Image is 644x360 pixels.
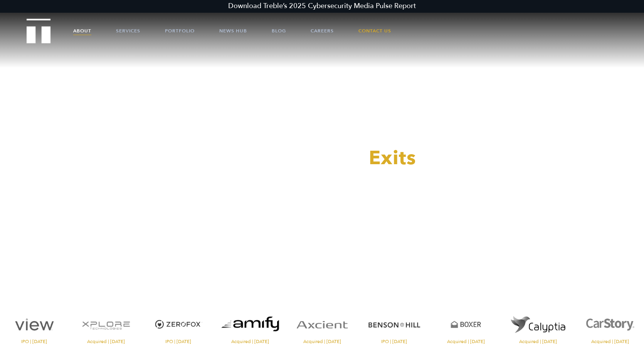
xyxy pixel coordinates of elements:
[219,19,247,42] a: News Hub
[369,145,416,171] span: Exits
[144,310,212,339] img: ZeroFox logo
[116,19,140,42] a: Services
[360,339,428,344] span: IPO | [DATE]
[358,19,391,42] a: Contact Us
[144,310,212,344] a: Visit the ZeroFox website
[272,19,286,42] a: Blog
[72,310,140,339] img: XPlore logo
[73,19,91,42] a: About
[288,310,356,339] img: Axcient logo
[27,19,51,43] img: Treble logo
[432,310,500,339] img: Boxer logo
[72,339,140,344] span: Acquired | [DATE]
[576,310,644,339] img: CarStory logo
[288,310,356,344] a: Visit the Axcient website
[504,310,572,344] a: Visit the website
[216,339,284,344] span: Acquired | [DATE]
[144,339,212,344] span: IPO | [DATE]
[311,19,334,42] a: Careers
[576,310,644,344] a: Visit the CarStory website
[165,19,195,42] a: Portfolio
[360,310,428,344] a: Visit the Benson Hill website
[432,339,500,344] span: Acquired | [DATE]
[288,339,356,344] span: Acquired | [DATE]
[216,310,284,344] a: Visit the website
[432,310,500,344] a: Visit the Boxer website
[72,310,140,344] a: Visit the XPlore website
[360,310,428,339] img: Benson Hill logo
[504,339,572,344] span: Acquired | [DATE]
[576,339,644,344] span: Acquired | [DATE]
